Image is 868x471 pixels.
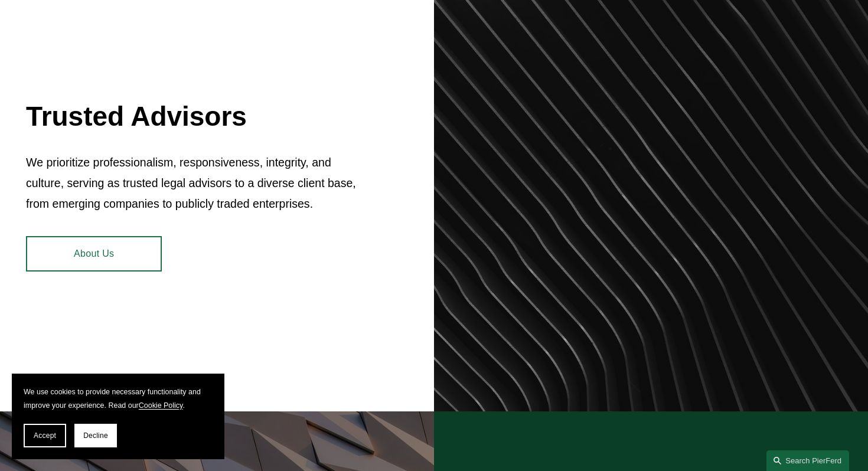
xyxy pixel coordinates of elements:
[74,424,117,447] button: Decline
[83,431,108,440] span: Decline
[34,431,56,440] span: Accept
[24,424,66,447] button: Accept
[26,100,366,133] h2: Trusted Advisors
[766,450,849,471] a: Search this site
[12,374,224,459] section: Cookie banner
[24,385,213,412] p: We use cookies to provide necessary functionality and improve your experience. Read our .
[26,236,162,271] a: About Us
[139,401,183,410] a: Cookie Policy
[26,152,366,214] p: We prioritize professionalism, responsiveness, integrity, and culture, serving as trusted legal a...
